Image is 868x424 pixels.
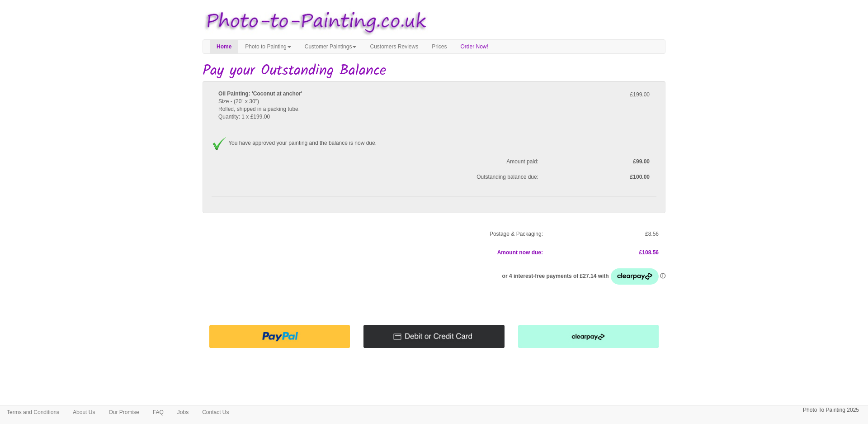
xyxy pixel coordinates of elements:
[363,325,504,348] img: Pay with Credit/Debit card
[660,273,665,279] a: Information - Opens a dialog
[552,90,650,100] p: £199.00
[102,405,146,419] a: Our Promise
[502,273,610,279] span: or 4 interest-free payments of £27.14 with
[363,40,425,53] a: Customers Reviews
[212,158,545,181] span: Amount paid: Outstanding balance due:
[66,405,102,419] a: About Us
[198,5,429,39] img: Photo to Painting
[209,325,350,348] img: Pay with PayPal
[454,40,495,53] a: Order Now!
[238,40,297,53] a: Photo to Painting
[545,158,656,181] label: £99.00 £100.00
[518,325,659,348] img: Pay with clearpay
[209,229,543,239] p: Postage & Packaging:
[195,405,236,419] a: Contact Us
[298,40,363,53] a: Customer Paintings
[209,248,543,257] p: Amount now due:
[170,405,195,419] a: Jobs
[203,63,665,79] h1: Pay your Outstanding Balance
[425,40,453,53] a: Prices
[146,405,170,419] a: FAQ
[210,40,238,53] a: Home
[557,229,659,239] p: £8.56
[212,90,545,129] div: Size - (20" x 30") Rolled, shipped in a packing tube. Quantity: 1 x £199.00
[218,91,302,97] b: Oil Painting: 'Coconut at anchor'
[228,140,377,146] span: You have approved your painting and the balance is now due.
[212,137,227,150] img: Approved
[557,248,659,257] p: £108.56
[803,405,859,415] p: Photo To Painting 2025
